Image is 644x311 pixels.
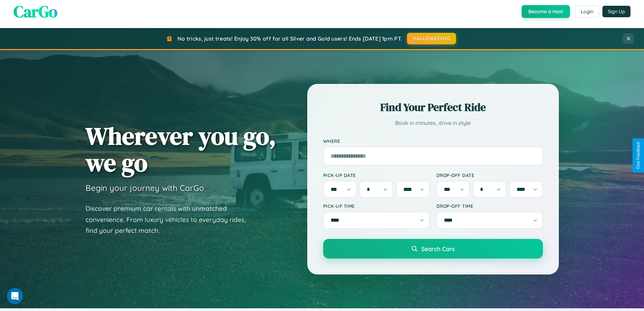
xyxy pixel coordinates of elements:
button: HALLOWEEN30 [407,33,456,44]
div: Give Feedback [636,142,641,169]
p: Discover premium car rentals with unmatched convenience. From luxury vehicles to everyday rides, ... [86,203,255,236]
h1: Wherever you go, we go [86,123,276,176]
span: CarGo [14,0,57,23]
h3: Begin your journey with CarGo [86,183,204,193]
iframe: Intercom live chat [7,288,23,304]
span: Search Cars [421,245,455,252]
button: Login [575,5,599,18]
button: Search Cars [323,239,543,259]
label: Pick-up Time [323,203,430,209]
label: Drop-off Date [436,172,543,178]
p: Book in minutes, drive in style [323,118,543,128]
button: Sign Up [602,6,630,17]
button: Become a Host [522,5,570,18]
label: Where [323,138,543,144]
label: Pick-up Date [323,172,430,178]
h2: Find Your Perfect Ride [323,100,543,115]
label: Drop-off Time [436,203,543,209]
span: No tricks, just treats! Enjoy 30% off for all Silver and Gold users! Ends [DATE] 1pm PT. [177,35,402,42]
